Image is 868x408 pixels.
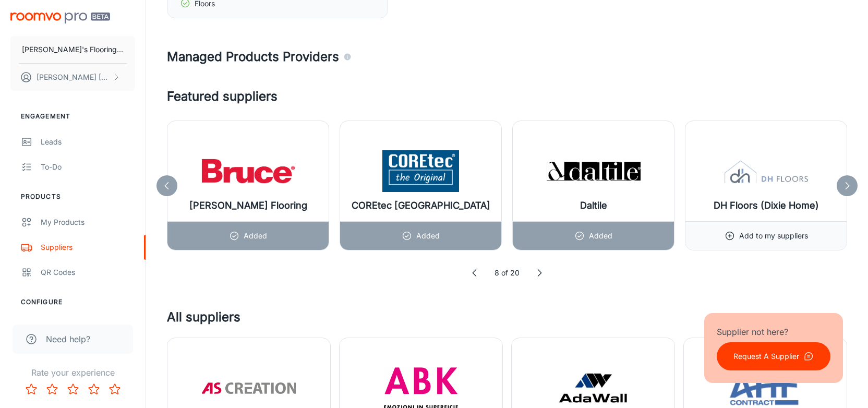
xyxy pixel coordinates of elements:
div: My Products [41,217,135,228]
button: Rate 4 star [83,379,104,400]
img: DH Floors (Dixie Home) [719,150,813,192]
h4: Featured suppliers [167,87,847,106]
p: [PERSON_NAME]'s Flooring Depot [22,44,124,55]
p: Add to my suppliers [739,230,808,242]
button: Rate 1 star [21,379,42,400]
h6: [PERSON_NAME] Flooring [189,198,307,213]
div: Suppliers [41,242,135,253]
p: Supplier not here? [717,326,830,338]
p: Added [244,230,267,242]
p: Added [589,230,612,242]
img: COREtec North America [374,150,468,192]
div: Leads [41,136,135,148]
p: Added [416,230,440,242]
h6: COREtec [GEOGRAPHIC_DATA] [352,198,490,213]
p: Rate your experience [8,366,137,379]
img: Daltile [547,150,641,192]
p: 8 of 20 [495,267,520,279]
div: To-do [41,161,135,173]
div: QR Codes [41,267,135,278]
button: Rate 3 star [63,379,83,400]
img: Roomvo PRO Beta [10,13,110,23]
div: Agencies and suppliers who work with us to automatically identify the specific products you carry [343,47,352,66]
h6: DH Floors (Dixie Home) [714,198,819,213]
span: Need help? [46,333,90,345]
h4: All suppliers [167,308,793,338]
p: Request A Supplier [733,351,799,362]
h4: Managed Products Providers [167,47,847,66]
button: Rate 2 star [42,379,63,400]
button: [PERSON_NAME]'s Flooring Depot [10,36,135,63]
button: Rate 5 star [104,379,125,400]
h6: Daltile [580,198,607,213]
img: Bruce Flooring [201,150,295,192]
button: Request A Supplier [717,342,830,370]
p: [PERSON_NAME] [PERSON_NAME] [37,71,110,83]
button: [PERSON_NAME] [PERSON_NAME] [10,64,135,91]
